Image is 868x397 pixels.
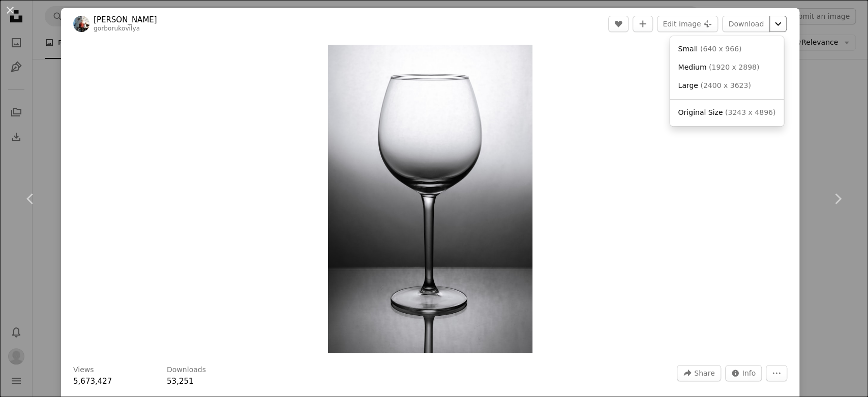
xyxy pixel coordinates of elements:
[769,16,787,32] button: Choose download size
[678,63,706,71] span: Medium
[670,36,784,126] div: Choose download size
[725,108,775,116] span: ( 3243 x 4896 )
[678,108,723,116] span: Original Size
[709,63,759,71] span: ( 1920 x 2898 )
[700,81,751,89] span: ( 2400 x 3623 )
[678,81,698,89] span: Large
[700,45,742,53] span: ( 640 x 966 )
[678,45,698,53] span: Small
